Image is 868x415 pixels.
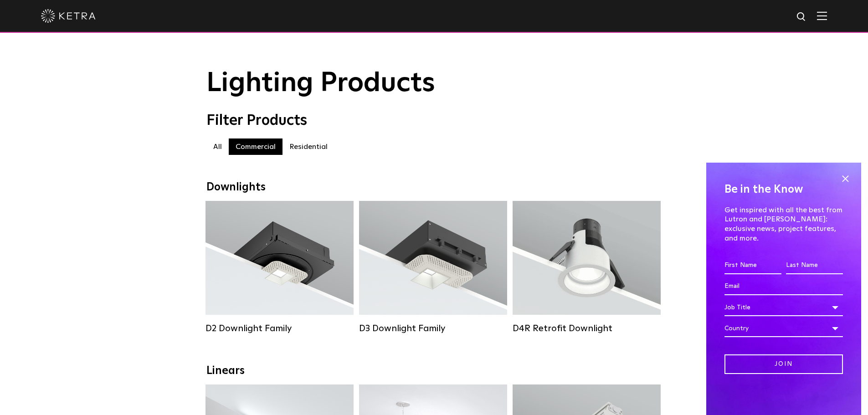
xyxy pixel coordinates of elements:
div: Country [724,320,843,337]
label: Residential [282,138,334,155]
img: Hamburger%20Nav.svg [817,11,827,20]
input: First Name [724,257,781,274]
div: D2 Downlight Family [205,323,354,334]
div: D3 Downlight Family [359,323,507,334]
label: All [206,138,229,155]
div: Job Title [724,299,843,316]
a: D3 Downlight Family Lumen Output:700 / 900 / 1100Colors:White / Black / Silver / Bronze / Paintab... [359,201,507,334]
div: D4R Retrofit Downlight [513,323,661,334]
a: D4R Retrofit Downlight Lumen Output:800Colors:White / BlackBeam Angles:15° / 25° / 40° / 60°Watta... [513,201,661,334]
span: Lighting Products [206,70,435,97]
img: ketra-logo-2019-white [41,9,96,23]
input: Join [724,354,843,374]
div: Linears [206,364,662,378]
input: Email [724,278,843,295]
h4: Be in the Know [724,181,843,198]
input: Last Name [786,257,843,274]
div: Filter Products [206,112,662,129]
img: search icon [796,11,807,23]
p: Get inspired with all the best from Lutron and [PERSON_NAME]: exclusive news, project features, a... [724,205,843,243]
div: Downlights [206,181,662,194]
label: Commercial [229,138,282,155]
a: D2 Downlight Family Lumen Output:1200Colors:White / Black / Gloss Black / Silver / Bronze / Silve... [205,201,354,334]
